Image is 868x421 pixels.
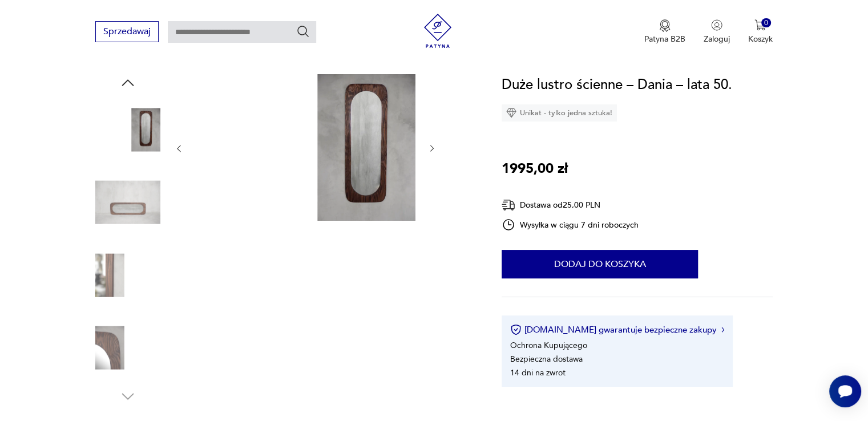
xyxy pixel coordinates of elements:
[502,198,515,212] img: Ikona dostawy
[829,375,861,407] iframe: Smartsupp widget button
[502,158,568,180] p: 1995,00 zł
[754,19,766,31] img: Ikona koszyka
[510,324,522,335] img: Ikona certyfikatu
[644,19,685,44] button: Patyna B2B
[761,18,771,28] div: 0
[748,34,773,44] p: Koszyk
[506,108,516,118] img: Ikona diamentu
[510,340,587,351] li: Ochrona Kupującego
[659,19,671,32] img: Ikona medalu
[510,367,566,378] li: 14 dni na zwrot
[502,104,617,122] div: Unikat - tylko jedna sztuka!
[95,315,160,380] img: Zdjęcie produktu Duże lustro ścienne – Dania – lata 50.
[704,34,730,44] p: Zaloguj
[95,29,159,37] a: Sprzedawaj
[95,21,159,42] button: Sprzedawaj
[644,19,685,44] a: Ikona medaluPatyna B2B
[95,170,160,235] img: Zdjęcie produktu Duże lustro ścienne – Dania – lata 50.
[510,324,724,335] button: [DOMAIN_NAME] gwarantuje bezpieczne zakupy
[704,19,730,44] button: Zaloguj
[296,25,310,38] button: Szukaj
[510,354,583,365] li: Bezpieczna dostawa
[502,218,639,232] div: Wysyłka w ciągu 7 dni roboczych
[644,34,685,44] p: Patyna B2B
[421,14,455,48] img: Patyna - sklep z meblami i dekoracjami vintage
[502,198,639,212] div: Dostawa od 25,00 PLN
[195,74,415,221] img: Zdjęcie produktu Duże lustro ścienne – Dania – lata 50.
[748,19,773,44] button: 0Koszyk
[95,242,160,307] img: Zdjęcie produktu Duże lustro ścienne – Dania – lata 50.
[721,327,725,333] img: Ikona strzałki w prawo
[711,19,722,31] img: Ikonka użytkownika
[95,97,160,162] img: Zdjęcie produktu Duże lustro ścienne – Dania – lata 50.
[502,250,698,278] button: Dodaj do koszyka
[502,74,732,96] h1: Duże lustro ścienne – Dania – lata 50.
